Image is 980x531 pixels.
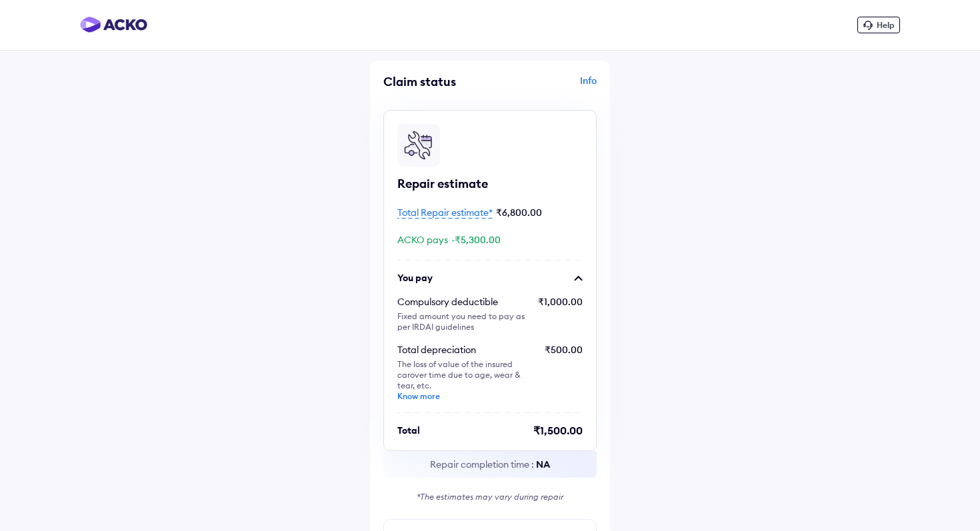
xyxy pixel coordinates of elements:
div: ₹1,500.00 [533,424,583,437]
div: Repair estimate [397,176,583,192]
span: ₹6,800.00 [496,207,542,219]
div: Compulsory deductible [397,295,527,308]
span: -₹5,300.00 [451,234,501,246]
span: ACKO pays [397,234,448,246]
div: Repair completion time : [383,451,597,478]
div: Claim status [383,74,487,89]
div: *The estimates may vary during repair [383,491,597,503]
div: You pay [397,271,433,284]
span: Total Repair estimate* [397,207,493,219]
img: horizontal-gradient.png [80,17,147,33]
div: ₹500.00 [545,343,583,402]
span: NA [536,458,550,470]
div: Fixed amount you need to pay as per IRDAI guidelines [397,311,527,332]
div: The loss of value of the insured car over time due to age, wear & tear, etc. [397,359,527,402]
div: Info [493,74,597,99]
div: ₹1,000.00 [538,295,583,332]
a: Know more [397,391,440,401]
span: Help [877,20,894,30]
div: Total depreciation [397,343,527,356]
div: Total [397,424,420,437]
